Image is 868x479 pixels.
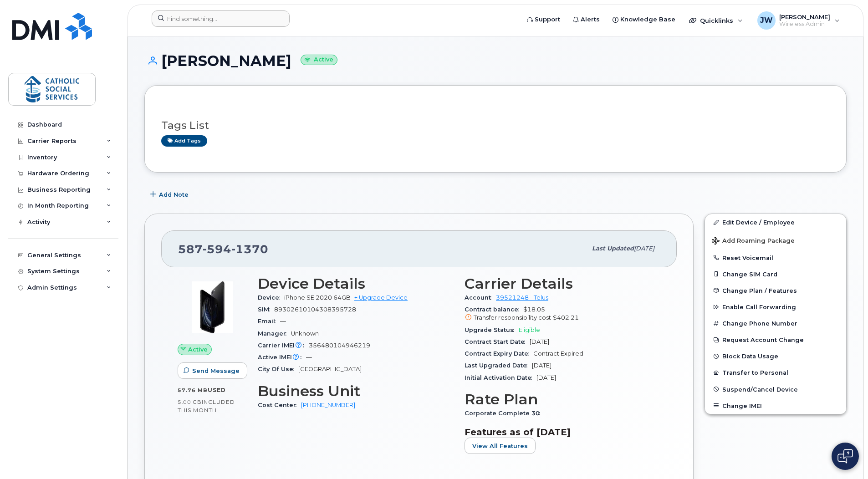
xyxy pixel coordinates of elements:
span: included this month [178,398,235,413]
button: Add Note [144,186,196,203]
span: Active [188,345,208,354]
button: View All Features [465,438,536,454]
span: Contract Expiry Date [465,350,533,357]
button: Add Roaming Package [705,231,846,250]
span: — [306,354,312,361]
button: Request Account Change [705,331,846,348]
span: Corporate Complete 30 [465,410,545,417]
a: [PHONE_NUMBER] [301,402,355,408]
span: Cost Center [258,402,301,408]
span: [DATE] [530,338,549,345]
span: Contract balance [465,306,523,313]
span: 89302610104308395728 [274,306,356,313]
span: Account [465,294,496,301]
span: Contract Start Date [465,338,530,345]
span: iPhone SE 2020 64GB [284,294,351,301]
button: Transfer to Personal [705,364,846,381]
button: Send Message [178,362,247,379]
span: used [208,387,226,393]
span: Last Upgraded Date [465,362,532,369]
button: Change SIM Card [705,266,846,282]
span: Enable Call Forwarding [722,304,796,311]
span: Contract Expired [533,350,583,357]
span: Send Message [192,367,240,375]
span: $402.21 [553,314,579,321]
h3: Business Unit [258,383,454,399]
h3: Device Details [258,275,454,292]
span: [DATE] [532,362,551,369]
span: Transfer responsibility cost [474,314,551,321]
h3: Carrier Details [465,275,660,292]
a: + Upgrade Device [354,294,408,301]
h1: [PERSON_NAME] [144,53,847,69]
button: Change Plan / Features [705,282,846,299]
span: 1370 [231,242,268,256]
button: Block Data Usage [705,348,846,364]
span: Add Note [159,190,189,199]
span: Upgrade Status [465,326,519,333]
span: 587 [178,242,268,256]
img: Open chat [837,449,853,464]
span: Suspend/Cancel Device [722,386,798,392]
h3: Tags List [161,120,830,131]
button: Enable Call Forwarding [705,299,846,315]
span: 356480104946219 [309,342,370,349]
a: Add tags [161,135,207,147]
a: Edit Device / Employee [705,214,846,230]
span: Carrier IMEI [258,342,309,349]
button: Change Phone Number [705,315,846,331]
span: Eligible [519,326,540,333]
span: View All Features [472,442,528,450]
span: Email [258,318,280,325]
span: Add Roaming Package [712,237,795,246]
span: Unknown [291,330,319,337]
span: Change Plan / Features [722,287,797,294]
span: Last updated [592,245,634,252]
button: Change IMEI [705,397,846,414]
span: Active IMEI [258,354,306,361]
a: 39521248 - Telus [496,294,548,301]
span: 594 [203,242,231,256]
span: City Of Use [258,366,298,372]
span: — [280,318,286,325]
span: Manager [258,330,291,337]
span: 57.76 MB [178,387,208,393]
button: Suspend/Cancel Device [705,381,846,397]
span: $18.05 [465,306,660,322]
button: Reset Voicemail [705,250,846,266]
span: Initial Activation Date [465,374,536,381]
small: Active [301,55,337,65]
span: SIM [258,306,274,313]
span: [GEOGRAPHIC_DATA] [298,366,362,372]
span: 5.00 GB [178,399,202,405]
img: image20231002-3703462-2fle3a.jpeg [185,280,240,335]
span: [DATE] [634,245,654,252]
span: Device [258,294,284,301]
h3: Rate Plan [465,391,660,408]
span: [DATE] [536,374,556,381]
h3: Features as of [DATE] [465,427,660,438]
